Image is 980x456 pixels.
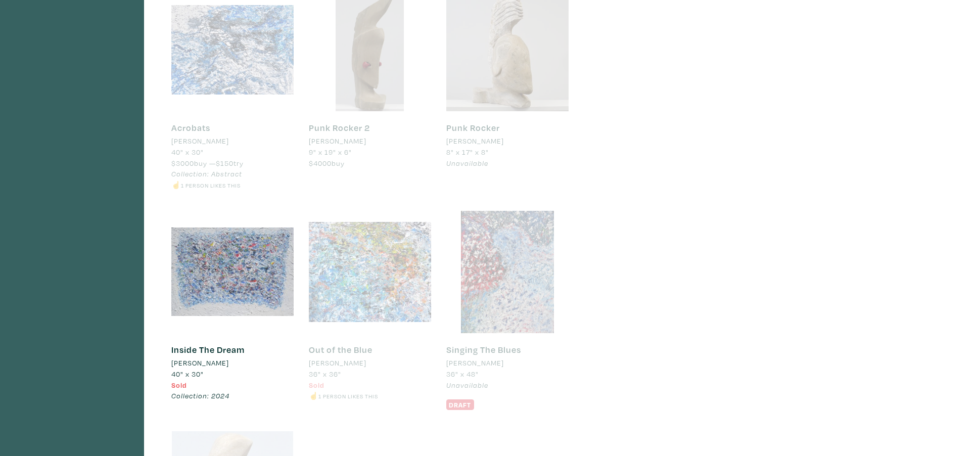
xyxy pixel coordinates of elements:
li: ☝️ [309,390,431,401]
a: [PERSON_NAME] [309,357,431,369]
a: [PERSON_NAME] [309,135,431,147]
span: Unavailable [446,158,488,168]
span: Sold [171,380,187,390]
a: Punk Rocker 2 [309,122,370,133]
li: [PERSON_NAME] [309,357,366,369]
small: 1 person likes this [318,392,378,400]
a: [PERSON_NAME] [171,135,294,147]
a: Inside The Dream [171,344,245,355]
a: Acrobats [171,122,210,133]
a: Singing The Blues [446,344,521,355]
li: ☝️ [171,179,294,191]
span: $150 [216,158,234,168]
span: $3000 [171,158,194,168]
span: 40" x 30" [171,369,204,379]
small: 1 person likes this [181,181,241,189]
span: Sold [309,380,324,390]
li: [PERSON_NAME] [446,357,504,369]
li: [PERSON_NAME] [309,135,366,147]
a: Out of the Blue [309,344,372,355]
a: [PERSON_NAME] [446,135,569,147]
span: Draft [446,399,474,409]
span: 9" x 19" x 6" [309,147,352,157]
span: 36" x 48" [446,369,479,379]
span: 36" x 36" [309,369,341,379]
li: [PERSON_NAME] [446,135,504,147]
span: 8" x 17" x 8" [446,147,489,157]
em: Collection: 2024 [171,391,229,400]
span: 40" x 30" [171,147,204,157]
em: Collection: Abstract [171,169,242,178]
a: [PERSON_NAME] [446,357,569,369]
li: [PERSON_NAME] [171,135,229,147]
span: Unavailable [446,380,488,390]
span: buy — try [171,158,244,168]
li: [PERSON_NAME] [171,357,229,369]
a: Punk Rocker [446,122,500,133]
a: [PERSON_NAME] [171,357,294,369]
span: buy [309,158,345,168]
span: $4000 [309,158,332,168]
